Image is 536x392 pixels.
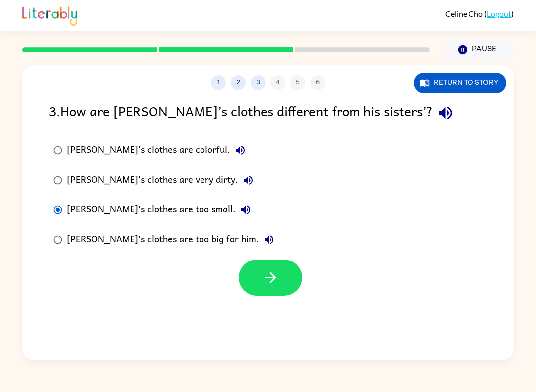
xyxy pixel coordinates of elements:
a: Logout [487,9,511,18]
button: Pause [442,38,514,61]
div: [PERSON_NAME]'s clothes are too big for him. [67,230,279,250]
div: [PERSON_NAME]'s clothes are too small. [67,200,256,220]
button: [PERSON_NAME]'s clothes are too small. [236,200,256,220]
div: ( ) [445,9,514,18]
img: Literably [22,4,77,26]
button: 2 [231,75,246,90]
div: [PERSON_NAME]'s clothes are very dirty. [67,170,258,190]
div: [PERSON_NAME]'s clothes are colorful. [67,140,250,160]
button: [PERSON_NAME]'s clothes are very dirty. [238,170,258,190]
button: Return to story [414,73,506,93]
button: 1 [211,75,226,90]
button: [PERSON_NAME]'s clothes are colorful. [230,140,250,160]
button: 3 [251,75,266,90]
div: 3 . How are [PERSON_NAME]’s clothes different from his sisters’? [49,100,487,126]
span: Celine Cho [445,9,484,18]
button: [PERSON_NAME]'s clothes are too big for him. [259,230,279,250]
